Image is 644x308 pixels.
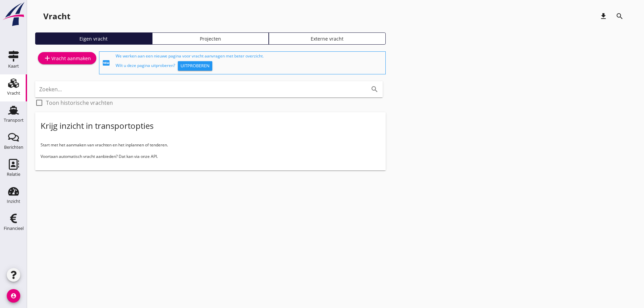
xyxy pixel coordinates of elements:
[269,32,386,45] a: Externe vracht
[35,32,152,45] a: Eigen vracht
[38,52,96,64] a: Vracht aanmaken
[38,35,149,42] div: Eigen vracht
[1,2,26,27] img: logo-small.a267ee39.svg
[178,61,212,71] button: Uitproberen
[4,145,23,149] div: Berichten
[102,59,110,67] i: fiber_new
[41,142,380,148] p: Start met het aanmaken van vrachten en het inplannen of tenderen.
[41,120,153,131] div: Krijg inzicht in transportopties
[371,85,379,93] i: search
[599,12,607,20] i: download
[272,35,383,42] div: Externe vracht
[41,153,380,160] p: Voortaan automatisch vracht aanbieden? Dat kan via onze API.
[7,289,20,303] i: account_circle
[7,91,20,95] div: Vracht
[181,63,210,69] div: Uitproberen
[39,84,360,95] input: Zoeken...
[43,11,70,22] div: Vracht
[155,35,266,42] div: Projecten
[616,12,624,20] i: search
[43,54,91,62] div: Vracht aanmaken
[8,64,19,68] div: Kaart
[46,99,113,106] label: Toon historische vrachten
[116,53,383,73] div: We werken aan een nieuwe pagina voor vracht aanvragen met beter overzicht. Wilt u deze pagina uit...
[4,226,24,231] div: Financieel
[152,32,269,45] a: Projecten
[7,172,20,176] div: Relatie
[4,118,24,122] div: Transport
[43,54,51,62] i: add
[7,199,20,204] div: Inzicht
